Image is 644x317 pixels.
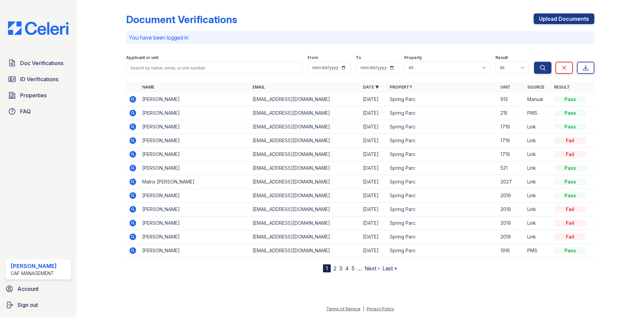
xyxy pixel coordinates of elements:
span: Account [17,285,39,293]
td: [EMAIL_ADDRESS][DOMAIN_NAME] [250,161,360,175]
td: [EMAIL_ADDRESS][DOMAIN_NAME] [250,134,360,148]
div: Pass [554,178,586,185]
td: Link [525,203,551,216]
td: 1719 [498,134,525,148]
td: [EMAIL_ADDRESS][DOMAIN_NAME] [250,216,360,230]
td: [EMAIL_ADDRESS][DOMAIN_NAME] [250,230,360,244]
a: Property [390,85,412,90]
input: Search by name, email, or unit number [126,62,302,74]
td: [DATE] [360,120,387,134]
span: Sign out [17,301,38,309]
a: Last » [382,265,397,272]
a: Next › [365,265,380,272]
span: Doc Verifications [20,59,63,67]
div: Document Verifications [126,13,237,25]
a: 2 [333,265,336,272]
td: 2027 [498,175,525,189]
div: Fail [554,233,586,240]
div: [PERSON_NAME] [11,262,57,270]
td: Spring Parc [387,161,497,175]
td: [DATE] [360,216,387,230]
td: Spring Parc [387,148,497,161]
td: [DATE] [360,134,387,148]
td: [PERSON_NAME] [140,230,250,244]
span: … [357,264,362,272]
td: 521 [498,161,525,175]
a: Doc Verifications [5,56,71,70]
td: Spring Parc [387,189,497,203]
td: 2019 [498,216,525,230]
td: [EMAIL_ADDRESS][DOMAIN_NAME] [250,106,360,120]
td: [PERSON_NAME] [140,148,250,161]
div: Pass [554,123,586,130]
div: 1 [323,264,331,272]
td: Spring Parc [387,175,497,189]
td: Spring Parc [387,203,497,216]
a: ID Verifications [5,72,71,86]
div: Pass [554,192,586,199]
p: You have been logged in [129,34,592,42]
td: Matrix [PERSON_NAME] [140,175,250,189]
td: [EMAIL_ADDRESS][DOMAIN_NAME] [250,148,360,161]
td: [DATE] [360,161,387,175]
span: ID Verifications [20,75,58,83]
div: Pass [554,247,586,254]
td: [PERSON_NAME] [140,134,250,148]
td: Manual [525,93,551,106]
div: Fail [554,151,586,158]
td: Link [525,148,551,161]
td: [PERSON_NAME] [140,244,250,258]
a: Source [527,85,544,90]
td: 1719 [498,148,525,161]
td: Link [525,175,551,189]
td: Link [525,134,551,148]
td: [EMAIL_ADDRESS][DOMAIN_NAME] [250,120,360,134]
td: [PERSON_NAME] [140,189,250,203]
span: FAQ [20,107,31,115]
td: [EMAIL_ADDRESS][DOMAIN_NAME] [250,203,360,216]
a: Result [554,85,570,90]
td: [DATE] [360,148,387,161]
a: Account [3,282,74,296]
td: 2019 [498,203,525,216]
label: To [356,55,361,60]
span: Properties [20,91,47,99]
a: Date ▼ [363,85,379,90]
label: Property [404,55,422,60]
td: [DATE] [360,175,387,189]
label: From [308,55,318,60]
td: [EMAIL_ADDRESS][DOMAIN_NAME] [250,175,360,189]
td: [DATE] [360,93,387,106]
td: [PERSON_NAME] [140,93,250,106]
td: Spring Parc [387,120,497,134]
a: Name [142,85,154,90]
td: [DATE] [360,230,387,244]
td: [EMAIL_ADDRESS][DOMAIN_NAME] [250,244,360,258]
td: 2019 [498,230,525,244]
td: 1916 [498,244,525,258]
div: Pass [554,110,586,116]
td: PMS [525,244,551,258]
td: Spring Parc [387,216,497,230]
td: 1719 [498,120,525,134]
div: Pass [554,96,586,103]
td: 913 [498,93,525,106]
td: [DATE] [360,106,387,120]
a: Sign out [3,298,74,312]
img: CE_Logo_Blue-a8612792a0a2168367f1c8372b55b34899dd931a85d93a1a3d3e32e68fde9ad4.png [3,21,74,35]
td: Link [525,230,551,244]
label: Result [495,55,508,60]
td: PMS [525,106,551,120]
td: Link [525,161,551,175]
td: [DATE] [360,244,387,258]
a: 5 [352,265,355,272]
a: Properties [5,89,71,102]
a: Email [253,85,265,90]
td: [DATE] [360,189,387,203]
td: Link [525,216,551,230]
a: Unit [500,85,511,90]
div: Pass [554,165,586,171]
a: FAQ [5,105,71,118]
td: Spring Parc [387,134,497,148]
